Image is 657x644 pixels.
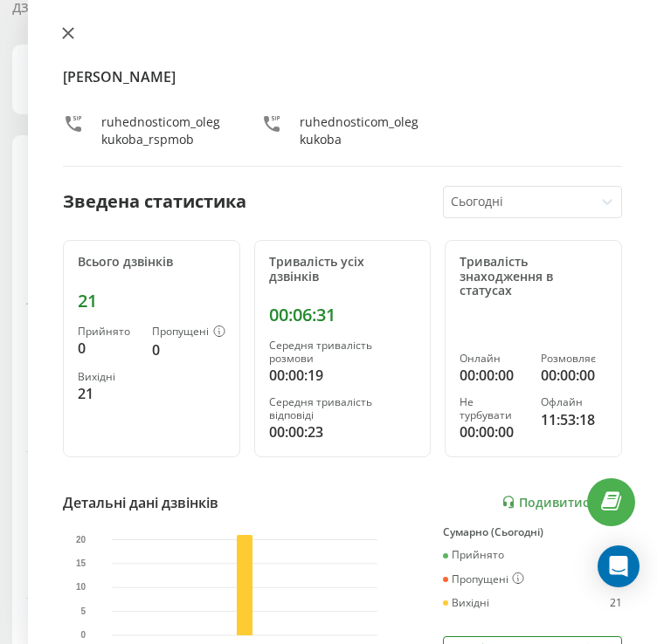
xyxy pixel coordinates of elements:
div: 21 [78,383,138,404]
a: Подивитись звіт [501,495,622,510]
div: 00:06:31 [269,305,417,325]
div: Вихідні [78,371,138,383]
div: 00:00:23 [269,421,417,442]
div: Прийнято [443,549,504,561]
h4: [PERSON_NAME] [63,66,622,87]
div: 00:00:00 [460,365,526,386]
div: Офлайн [541,396,607,408]
div: 00:00:19 [269,365,417,386]
div: Онлайн [460,353,526,365]
div: ruhednosticom_olegkukoba_rspmob [101,113,226,148]
div: 00:00:00 [460,421,526,442]
div: 0 [78,338,138,359]
div: Розмовляє [541,353,607,365]
div: Всього дзвінків [78,255,225,270]
div: Прийнято [78,325,138,338]
div: 00:00:00 [541,365,607,386]
div: ruhednosticom_olegkukoba [300,113,425,148]
div: Пропущені [443,572,524,586]
div: Open Intercom Messenger [598,545,640,587]
div: Тривалість усіх дзвінків [269,255,417,284]
text: 0 [81,630,86,640]
text: 10 [76,582,86,592]
div: Зведена статистика [63,188,246,215]
div: Не турбувати [460,396,526,421]
div: Середня тривалість відповіді [269,396,417,421]
div: Пропущені [152,325,225,339]
div: 11:53:18 [541,409,607,430]
div: 21 [610,597,622,609]
div: Вихідні [443,597,489,609]
div: Детальні дані дзвінків [63,492,218,513]
div: Тривалість знаходження в статусах [460,255,607,298]
div: 21 [78,291,225,312]
div: 0 [152,339,225,360]
text: 20 [76,535,86,545]
text: 15 [76,558,86,568]
div: Сумарно (Сьогодні) [443,526,622,538]
text: 5 [81,606,86,616]
div: Середня тривалість розмови [269,339,417,365]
